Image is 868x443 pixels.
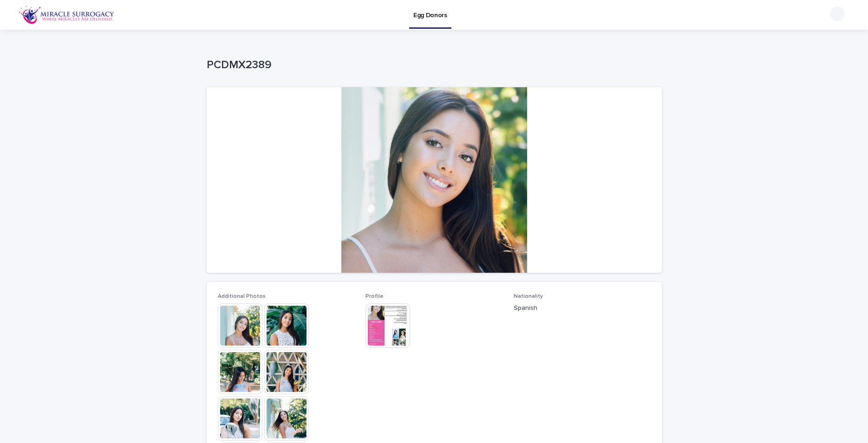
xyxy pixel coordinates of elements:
p: Spanish [514,303,651,313]
span: Profile [365,294,384,299]
img: OiFFDOGZQuirLhrlO1ag [19,6,115,24]
p: PCDMX2389 [207,58,658,72]
span: Additional Photos [218,294,266,299]
span: Nationality [514,294,543,299]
